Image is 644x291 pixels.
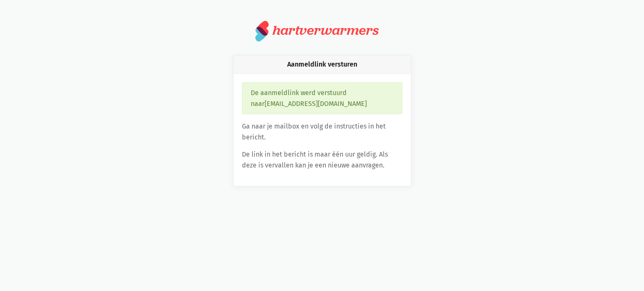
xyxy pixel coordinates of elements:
img: logo.svg [255,20,269,42]
div: hartverwarmers [273,23,379,38]
div: De aanmeldlink werd verstuurd naar [EMAIL_ADDRESS][DOMAIN_NAME] [242,82,402,114]
p: Ga naar je mailbox en volg de instructies in het bericht. [242,121,402,142]
a: hartverwarmers [255,20,389,42]
div: Aanmeldlink versturen [234,56,411,74]
p: De link in het bericht is maar één uur geldig. Als deze is vervallen kan je een nieuwe aanvragen. [242,149,402,170]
